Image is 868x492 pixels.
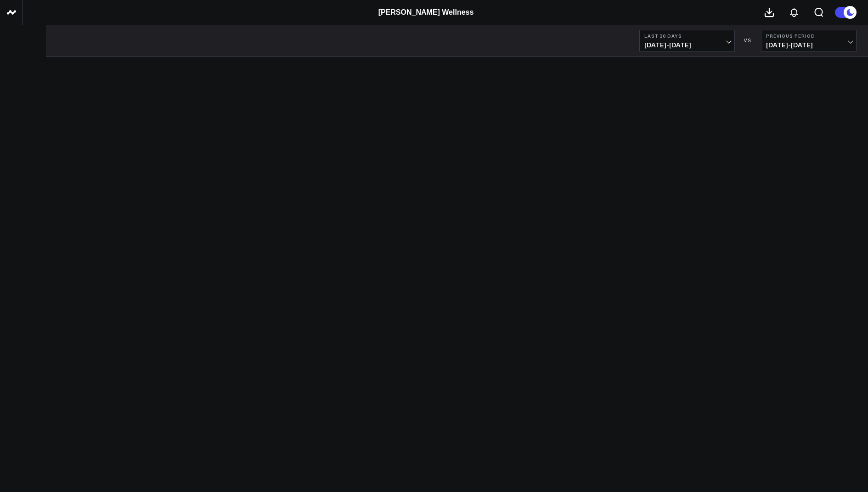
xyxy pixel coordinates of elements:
div: VS [739,38,756,44]
a: [PERSON_NAME] Wellness [378,8,474,16]
b: Last 30 Days [644,33,730,39]
span: [DATE] - [DATE] [644,41,730,49]
span: [DATE] - [DATE] [766,41,851,49]
b: Previous Period [766,33,851,39]
button: Last 30 Days[DATE]-[DATE] [639,30,735,52]
button: Previous Period[DATE]-[DATE] [761,30,857,52]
